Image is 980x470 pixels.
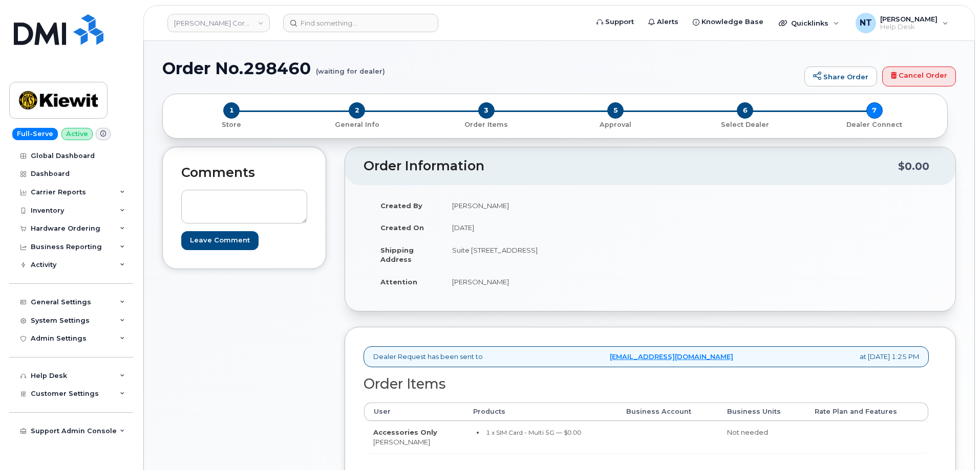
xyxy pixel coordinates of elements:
[380,246,414,264] strong: Shipping Address
[718,402,805,421] th: Business Units
[555,120,676,129] p: Approval
[804,66,877,87] a: Share Order
[181,166,307,180] h2: Comments
[380,223,424,232] strong: Created On
[380,278,417,286] strong: Attention
[292,119,422,129] a: 2 General Info
[805,402,928,421] th: Rate Plan and Features
[380,202,422,210] strong: Created By
[364,421,464,453] td: [PERSON_NAME]
[551,119,680,129] a: 5 Approval
[882,66,956,87] a: Cancel Order
[617,402,718,421] th: Business Account
[162,59,799,77] h1: Order No.298460
[685,120,806,129] p: Select Dealer
[443,271,643,293] td: [PERSON_NAME]
[737,102,753,119] span: 6
[727,428,768,436] span: Not needed
[364,376,929,392] h2: Order Items
[364,159,898,173] h2: Order Information
[425,120,547,129] p: Order Items
[478,102,495,119] span: 3
[349,102,365,119] span: 2
[421,119,551,129] a: 3 Order Items
[443,216,643,239] td: [DATE]
[175,120,288,129] p: Store
[443,194,643,217] td: [PERSON_NAME]
[223,102,240,119] span: 1
[364,402,464,421] th: User
[316,59,385,75] small: (waiting for dealer)
[171,119,292,129] a: 1 Store
[373,428,437,436] strong: Accessories Only
[680,119,810,129] a: 6 Select Dealer
[610,352,733,362] a: [EMAIL_ADDRESS][DOMAIN_NAME]
[607,102,624,119] span: 5
[486,429,581,436] small: 1 x SIM Card - Multi 5G — $0.00
[364,346,929,367] div: Dealer Request has been sent to at [DATE] 1:25 PM
[443,239,643,271] td: Suite [STREET_ADDRESS]
[181,231,259,250] input: Leave Comment
[296,120,418,129] p: General Info
[464,402,617,421] th: Products
[898,156,929,176] div: $0.00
